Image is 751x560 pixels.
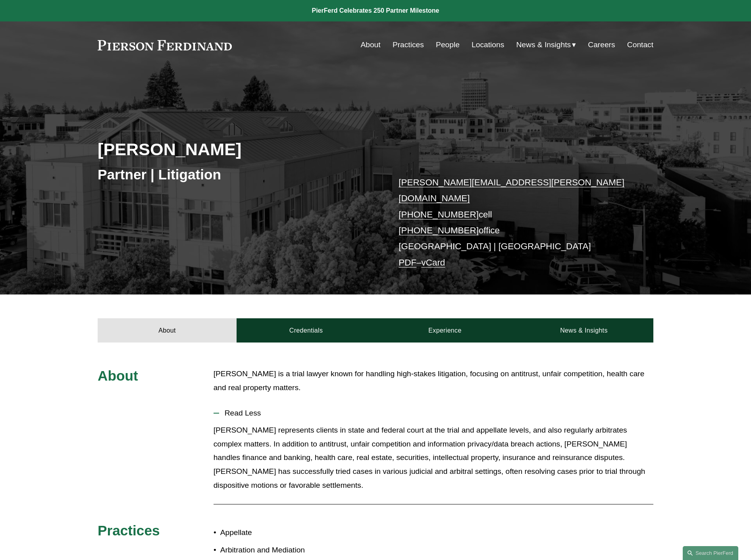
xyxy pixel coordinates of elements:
a: [PERSON_NAME][EMAIL_ADDRESS][PERSON_NAME][DOMAIN_NAME] [399,177,624,203]
a: Contact [627,37,653,52]
a: [PHONE_NUMBER] [399,225,479,235]
a: Credentials [237,318,375,342]
a: News & Insights [514,318,653,342]
button: Read Less [214,403,653,423]
a: Experience [375,318,514,342]
h2: [PERSON_NAME] [98,139,375,160]
a: folder dropdown [516,37,576,52]
a: About [360,37,380,52]
span: Practices [98,523,160,538]
a: PDF [399,258,416,267]
a: vCard [422,258,445,267]
a: About [98,318,237,342]
a: Search this site [683,546,738,560]
p: Appellate [220,526,375,540]
a: Practices [393,37,424,52]
a: Locations [472,37,504,52]
a: Careers [588,37,615,52]
span: About [98,368,138,383]
span: News & Insights [516,38,571,52]
p: [PERSON_NAME] represents clients in state and federal court at the trial and appellate levels, an... [214,423,653,492]
a: [PHONE_NUMBER] [399,210,479,219]
span: Read Less [219,409,653,418]
h3: Partner | Litigation [98,166,375,183]
a: People [436,37,460,52]
p: Arbitration and Mediation [220,543,375,557]
p: [PERSON_NAME] is a trial lawyer known for handling high-stakes litigation, focusing on antitrust,... [214,367,653,395]
div: Read Less [214,423,653,498]
p: cell office [GEOGRAPHIC_DATA] | [GEOGRAPHIC_DATA] – [399,175,630,271]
